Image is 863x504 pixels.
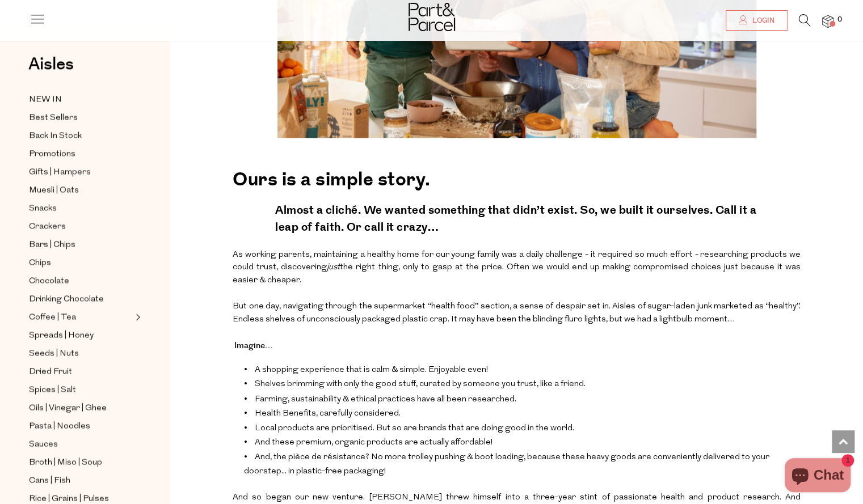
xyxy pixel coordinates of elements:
span: Dried Fruit [29,365,72,379]
li: Local products are prioritised. But so are brands that are doing good in the world. [244,421,801,435]
span: 0 [835,15,845,25]
a: Oils | Vinegar | Ghee [29,401,132,415]
li: Health Benefits, carefully considered. [244,406,801,421]
span: Pasta | Noodles [29,420,90,433]
span: Login [750,16,774,26]
a: Back In Stock [29,129,132,143]
a: 0 [822,15,833,27]
li: And these premium, organic products are actually affordable! [244,435,801,450]
a: Bars | Chips [29,238,132,252]
a: Login [726,10,788,31]
span: Muesli | Oats [29,184,79,197]
a: Promotions [29,147,132,161]
span: Chips [29,256,51,270]
span: Back In Stock [29,129,82,143]
a: Chips [29,256,132,270]
span: Spices | Salt [29,383,76,397]
span: Seeds | Nuts [29,347,79,361]
a: Coffee | Tea [29,310,132,324]
button: Expand/Collapse Coffee | Tea [133,310,141,324]
li: Farming, sustainability & ethical practices have all been researched. [244,392,801,406]
span: Crackers [29,220,66,234]
a: Seeds | Nuts [29,346,132,361]
a: Broth | Miso | Soup [29,455,132,469]
span: Promotions [29,147,75,161]
a: Dried Fruit [29,365,132,379]
span: Cans | Fish [29,474,70,488]
a: Pasta | Noodles [29,419,132,433]
img: Part&Parcel [409,3,455,31]
a: Snacks [29,201,132,215]
a: Drinking Chocolate [29,292,132,306]
a: Gifts | Hampers [29,165,132,179]
span: Best Sellers [29,111,78,125]
span: Snacks [29,202,57,215]
i: just [327,263,340,272]
span: Sauces [29,438,58,451]
a: Spices | Salt [29,383,132,397]
a: Chocolate [29,274,132,288]
a: Spreads | Honey [29,328,132,342]
a: Crackers [29,219,132,234]
a: NEW IN [29,92,132,107]
span: Aisles [28,52,74,77]
span: Spreads | Honey [29,329,94,342]
li: And, the pièce de résistance? No more trolley pushing & boot loading, because these heavy goods a... [244,450,801,478]
a: Sauces [29,437,132,451]
span: Broth | Miso | Soup [29,456,102,469]
a: Best Sellers [29,111,132,125]
li: Shelves brimming with only the good stuff, curated by someone you trust, like a friend. [244,377,801,392]
span: Chocolate [29,274,69,288]
span: NEW IN [29,93,62,107]
inbox-online-store-chat: Shopify online store chat [781,458,854,495]
p: But one day, navigating through the supermarket “health food” section, a sense of despair set in.... [233,297,801,330]
li: A shopping experience that is calm & simple. Enjoyable even! [244,363,801,378]
a: Muesli | Oats [29,183,132,197]
b: Imagine… [234,340,273,351]
a: Aisles [28,56,74,84]
span: Coffee | Tea [29,311,76,324]
p: As working parents, maintaining a healthy home for our young family was a daily challenge - it re... [233,245,801,291]
span: Drinking Chocolate [29,293,104,306]
span: Bars | Chips [29,238,75,252]
a: Cans | Fish [29,473,132,488]
h4: Almost a cliché. We wanted something that didn’t exist. So, we built it ourselves. Call it a leap... [275,196,758,245]
span: Gifts | Hampers [29,166,91,179]
span: Oils | Vinegar | Ghee [29,401,107,415]
h2: Ours is a simple story. [233,159,801,196]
